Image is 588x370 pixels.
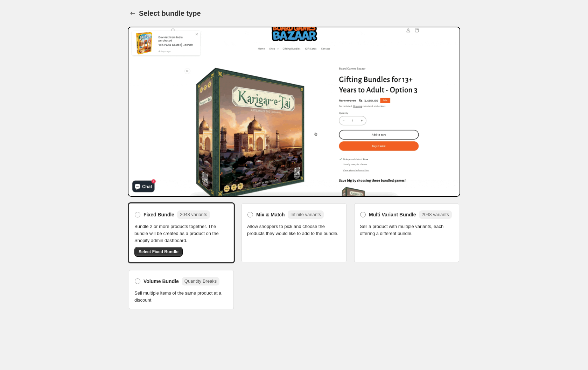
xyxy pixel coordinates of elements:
[247,223,341,237] span: Allow shoppers to pick and choose the products they would like to add to the bundle.
[139,9,201,18] h1: Select bundle type
[180,212,207,217] span: 2048 variants
[134,223,228,244] span: Bundle 2 or more products together. The bundle will be created as a product on the Shopify admin ...
[134,290,228,304] span: Sell multiple items of the same product at a discount
[256,211,285,218] span: Mix & Match
[369,211,416,218] span: Multi Variant Bundle
[128,8,138,18] button: Back
[360,223,454,237] span: Sell a product with multiple variants, each offering a different bundle.
[290,212,321,217] span: Infinite variants
[134,247,183,257] button: Select Fixed Bundle
[143,211,174,218] span: Fixed Bundle
[139,249,178,255] span: Select Fixed Bundle
[128,27,460,197] img: Bundle Preview
[184,278,217,284] span: Quantity Breaks
[422,212,449,217] span: 2048 variants
[143,278,179,285] span: Volume Bundle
